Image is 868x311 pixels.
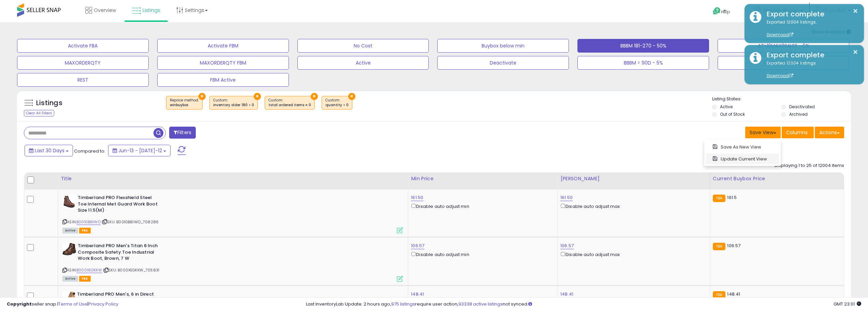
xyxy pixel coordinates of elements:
[74,148,105,154] span: Compared to:
[411,242,424,249] a: 106.57
[78,195,161,215] b: Timberland PRO Flexshield Steel Toe Internal Met Guard Work Boot Size 11.5(M)
[706,154,779,164] a: Update Current View
[706,142,779,152] a: Save As New View
[61,175,405,182] div: Title
[62,243,403,281] div: ASIN:
[720,104,733,110] label: Active
[268,103,311,108] div: total ordered items = 0
[437,56,569,70] button: Deactivate
[411,194,423,201] a: 161.50
[853,48,858,56] button: ×
[713,243,725,250] small: FBA
[297,56,429,70] button: Active
[94,7,116,14] span: Overview
[170,98,199,108] span: Reprice method :
[720,111,745,117] label: Out of Stock
[789,111,808,117] label: Archived
[7,301,32,307] strong: Copyright
[560,175,707,182] div: [PERSON_NAME]
[170,103,199,108] div: winbuybox
[834,301,861,307] span: 2025-08-12 23:01 GMT
[103,267,159,273] span: | SKU: B000XEGKKW_705831
[577,56,709,70] button: BBBM > 90D - 5%
[712,96,851,102] p: Listing States:
[411,175,555,182] div: Min Price
[560,202,705,210] div: Disable auto adjust max
[727,194,737,201] span: 161.5
[17,73,149,87] button: REST
[577,39,709,53] button: BBBM 181-270 - 50%
[786,129,808,136] span: Columns
[198,93,206,100] button: ×
[762,19,859,38] div: Exported 12004 listings.
[157,39,289,53] button: Activate FBM
[762,9,859,19] div: Export complete
[213,98,254,108] span: Custom:
[213,103,254,108] div: inventory older 180 > 0
[391,301,415,307] a: 975 listings
[143,7,160,14] span: Listings
[297,39,429,53] button: No Cost
[815,127,844,138] button: Actions
[25,145,73,156] button: Last 30 Days
[62,276,78,282] span: All listings currently available for purchase on Amazon
[762,60,859,79] div: Exported 12004 listings.
[58,301,87,307] a: Terms of Use
[718,56,849,70] button: <30D - UP MIN 5%
[458,301,503,307] a: 93338 active listings
[411,202,552,210] div: Disable auto adjust min
[157,73,289,87] button: FBM Active
[348,93,355,100] button: ×
[727,242,740,249] span: 106.57
[254,93,261,100] button: ×
[707,2,744,22] a: Help
[169,127,196,139] button: Filters
[311,93,318,100] button: ×
[76,219,101,225] a: B001GB8IWO
[35,147,64,154] span: Last 30 Days
[325,98,349,108] span: Custom:
[62,228,78,234] span: All listings currently available for purchase on Amazon
[789,104,815,110] label: Deactivated
[7,301,118,308] div: seller snap | |
[712,7,721,15] i: Get Help
[118,147,162,154] span: Jun-13 - [DATE]-12
[108,145,171,156] button: Jun-13 - [DATE]-12
[24,110,54,116] div: Clear All Filters
[78,243,161,264] b: Timberland PRO Men's Titan 6 Inch Composite Safety Toe Industrial Work Boot, Brown, 7 W
[62,243,76,255] img: 51q-NUikfDL._SL40_.jpg
[767,32,793,38] a: Download
[306,301,861,308] div: Last InventoryLab Update: 2 hours ago, require user action, not synced.
[560,242,574,249] a: 106.57
[782,127,814,138] button: Columns
[17,39,149,53] button: Activate FBA
[157,56,289,70] button: MAXORDERQTY FBM
[560,194,573,201] a: 161.50
[853,7,858,15] button: ×
[560,251,705,258] div: Disable auto adjust max
[79,276,91,282] span: FBA
[721,9,730,15] span: Help
[268,98,311,108] span: Custom:
[36,98,62,108] h5: Listings
[437,39,569,53] button: Buybox below min
[325,103,349,108] div: quantity > 0
[17,56,149,70] button: MAXORDERQTY
[775,162,844,169] div: Displaying 1 to 25 of 12004 items
[62,195,76,208] img: 41A75yxI3dL._SL40_.jpg
[767,73,793,79] a: Download
[713,195,725,202] small: FBA
[411,251,552,258] div: Disable auto adjust min
[718,39,849,53] button: AT>16MAX0SALES - 5%
[88,301,118,307] a: Privacy Policy
[102,219,159,225] span: | SKU: B001GB8IWO_708286
[79,228,91,234] span: FBA
[713,175,841,182] div: Current Buybox Price
[745,127,781,138] button: Save View
[62,195,403,232] div: ASIN:
[76,267,102,273] a: B000XEGKKW
[762,50,859,60] div: Export complete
